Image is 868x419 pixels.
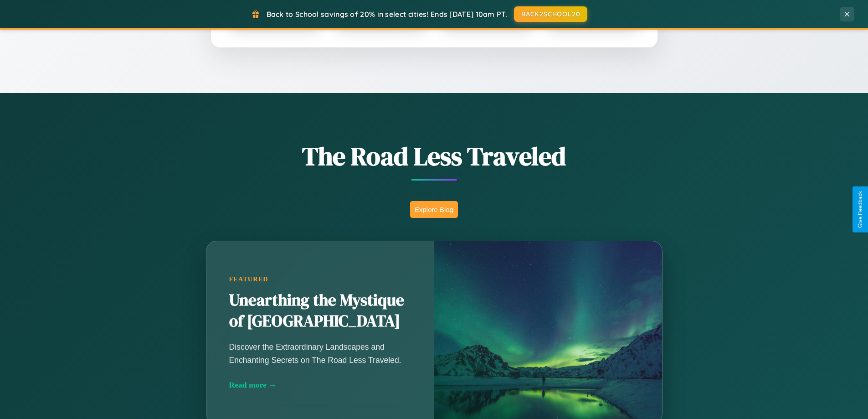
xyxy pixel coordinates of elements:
[267,10,507,19] span: Back to School savings of 20% in select cities! Ends [DATE] 10am PT.
[514,6,587,22] button: BACK2SCHOOL20
[229,380,411,390] div: Read more →
[410,201,458,218] button: Explore Blog
[229,290,411,332] h2: Unearthing the Mystique of [GEOGRAPHIC_DATA]
[857,191,863,228] div: Give Feedback
[161,139,708,174] h1: The Road Less Traveled
[229,275,411,283] div: Featured
[229,341,411,366] p: Discover the Extraordinary Landscapes and Enchanting Secrets on The Road Less Traveled.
